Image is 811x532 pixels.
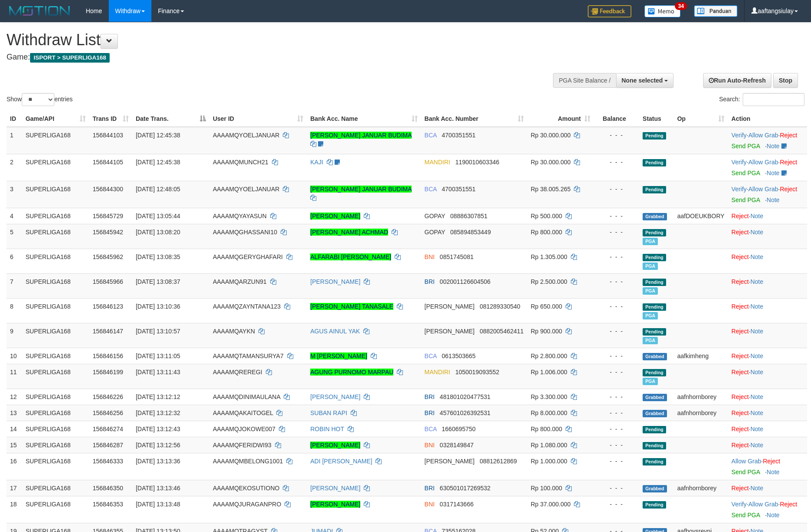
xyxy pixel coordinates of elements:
[425,213,445,219] span: GOPAY
[531,328,562,335] span: Rp 900.000
[7,181,22,208] td: 3
[597,484,636,492] div: - - -
[643,353,667,360] span: Grabbed
[213,186,279,193] span: AAAAMQYOELJANUAR
[30,53,110,63] span: ISPORT > SUPERLIGA168
[728,437,807,453] td: ·
[213,159,268,166] span: AAAAMQMUNCH21
[7,389,22,405] td: 12
[751,352,764,359] a: Note
[22,348,89,364] td: SUPERLIGA168
[728,249,807,273] td: ·
[748,186,780,193] span: ·
[310,328,360,335] a: AGUS AINUL YAK
[310,393,360,400] a: [PERSON_NAME]
[767,196,780,203] a: Note
[731,409,749,416] a: Reject
[7,208,22,224] td: 4
[425,253,435,260] span: BNI
[310,369,393,376] a: AGUNG PURNOMO MARPAU
[455,159,499,166] span: Copy 1190010603346 to clipboard
[751,253,764,260] a: Note
[310,409,347,416] a: SUBAN RAPI
[93,485,123,492] span: 156846350
[751,409,764,416] a: Note
[728,111,807,127] th: Action
[22,437,89,453] td: SUPERLIGA168
[748,186,778,193] a: Allow Grab
[731,132,747,139] a: Verify
[531,253,567,260] span: Rp 1.305.000
[597,392,636,401] div: - - -
[643,132,666,140] span: Pending
[136,159,180,166] span: [DATE] 12:45:38
[7,480,22,496] td: 17
[136,352,180,359] span: [DATE] 13:11:05
[136,132,180,139] span: [DATE] 12:45:38
[597,327,636,336] div: - - -
[136,213,180,219] span: [DATE] 13:05:44
[7,364,22,389] td: 11
[597,277,636,286] div: - - -
[639,111,674,127] th: Status
[597,302,636,311] div: - - -
[425,278,435,285] span: BRI
[597,253,636,261] div: - - -
[425,485,435,492] span: BRI
[479,458,517,465] span: Copy 08812612869 to clipboard
[89,111,132,127] th: Trans ID: activate to sort column ascending
[728,298,807,323] td: ·
[622,77,663,84] span: None selected
[531,303,562,310] span: Rp 650.000
[22,421,89,437] td: SUPERLIGA168
[597,425,636,433] div: - - -
[728,480,807,496] td: ·
[643,312,658,319] span: Marked by aafheankoy
[213,485,279,492] span: AAAAMQEKOSUTIONO
[7,4,73,17] img: MOTION_logo.png
[136,393,180,400] span: [DATE] 13:12:12
[425,409,435,416] span: BRI
[694,5,737,17] img: panduan.png
[310,303,393,310] a: [PERSON_NAME] TANASALE
[751,278,764,285] a: Note
[136,369,180,376] span: [DATE] 13:11:43
[213,442,271,449] span: AAAAMQFERIDWI93
[767,512,780,519] a: Note
[7,53,532,62] h4: Game:
[643,458,666,465] span: Pending
[136,409,180,416] span: [DATE] 13:12:32
[748,159,780,166] span: ·
[310,213,360,219] a: [PERSON_NAME]
[643,213,667,220] span: Grabbed
[751,485,764,492] a: Note
[425,186,437,193] span: BCA
[743,93,804,106] input: Search:
[531,409,567,416] span: Rp 8.000.000
[136,458,180,465] span: [DATE] 13:13:36
[751,442,764,449] a: Note
[597,409,636,417] div: - - -
[597,457,636,465] div: - - -
[136,426,180,432] span: [DATE] 13:12:43
[7,93,73,106] label: Show entries
[731,278,749,285] a: Reject
[767,143,780,150] a: Note
[22,111,89,127] th: Game/API: activate to sort column ascending
[442,426,476,432] span: Copy 1660695750 to clipboard
[442,132,476,139] span: Copy 4700351551 to clipboard
[440,253,474,260] span: Copy 0851745081 to clipboard
[643,442,666,449] span: Pending
[728,127,807,154] td: · ·
[7,249,22,273] td: 6
[731,213,749,219] a: Reject
[93,132,123,139] span: 156844103
[213,352,284,359] span: AAAAMQTAMANSURYA7
[643,287,658,295] span: Marked by aafheankoy
[22,389,89,405] td: SUPERLIGA168
[643,263,658,270] span: Marked by aafsoycanthlai
[531,132,571,139] span: Rp 30.000.000
[531,352,567,359] span: Rp 2.800.000
[93,442,123,449] span: 156846287
[675,2,687,10] span: 34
